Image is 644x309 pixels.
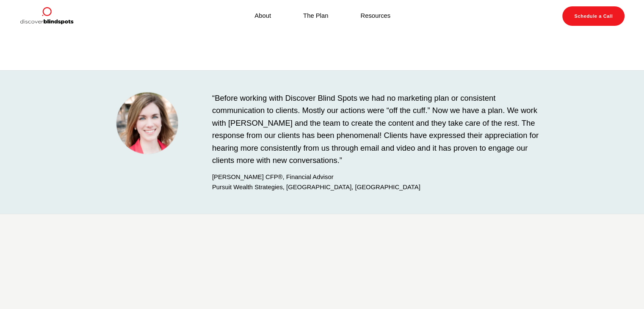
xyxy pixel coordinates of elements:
[254,11,271,22] a: About
[212,172,549,192] p: [PERSON_NAME] CFP®, Financial Advisor Pursuit Wealth Strategies, [GEOGRAPHIC_DATA], [GEOGRAPHIC_D...
[212,92,549,167] p: “Before working with Discover Blind Spots we had no marketing plan or consistent communication to...
[562,6,625,26] a: Schedule a Call
[303,11,328,22] a: The Plan
[19,6,74,26] img: Discover Blind Spots
[360,11,390,22] a: Resources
